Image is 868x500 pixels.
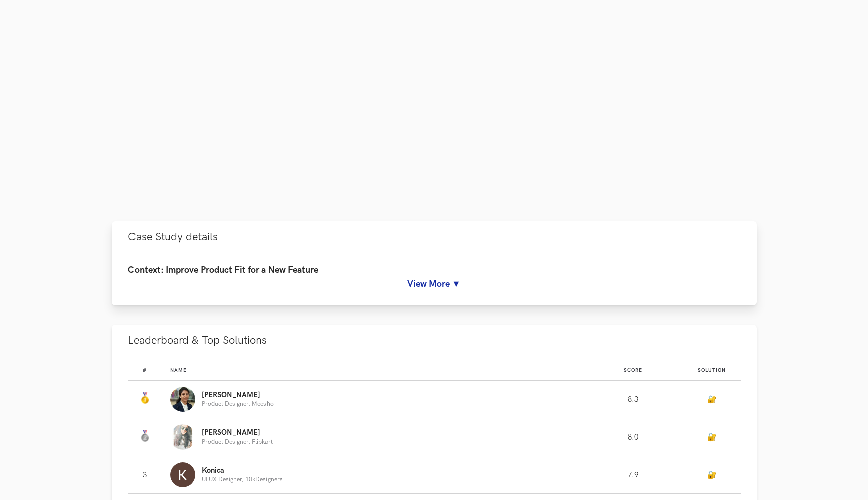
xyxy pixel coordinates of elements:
[583,456,684,494] td: 7.9
[143,367,147,373] span: #
[112,325,757,356] button: Leaderboard & Top Solutions
[707,471,716,479] a: 🔐
[583,418,684,456] td: 8.0
[139,430,151,442] img: Silver Medal
[202,439,273,445] p: Product Designer, Flipkart
[170,367,187,373] span: Name
[202,429,273,437] p: [PERSON_NAME]
[128,334,267,347] span: Leaderboard & Top Solutions
[202,476,283,483] p: UI UX Designer, 10kDesigners
[707,433,716,442] a: 🔐
[583,381,684,418] td: 8.3
[624,367,642,373] span: Score
[202,467,283,475] p: Konica
[170,424,195,450] img: Profile photo
[128,456,170,494] td: 3
[202,401,274,407] p: Product Designer, Meesho
[139,392,151,404] img: Gold Medal
[128,230,218,244] span: Case Study details
[202,391,274,399] p: [PERSON_NAME]
[112,221,757,253] button: Case Study details
[128,265,741,276] h4: Context: Improve Product Fit for a New Feature
[112,253,757,306] div: Case Study details
[128,279,741,289] a: View More ▼
[170,387,195,412] img: Profile photo
[707,395,716,404] a: 🔐
[698,367,726,373] span: Solution
[170,462,195,487] img: Profile photo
